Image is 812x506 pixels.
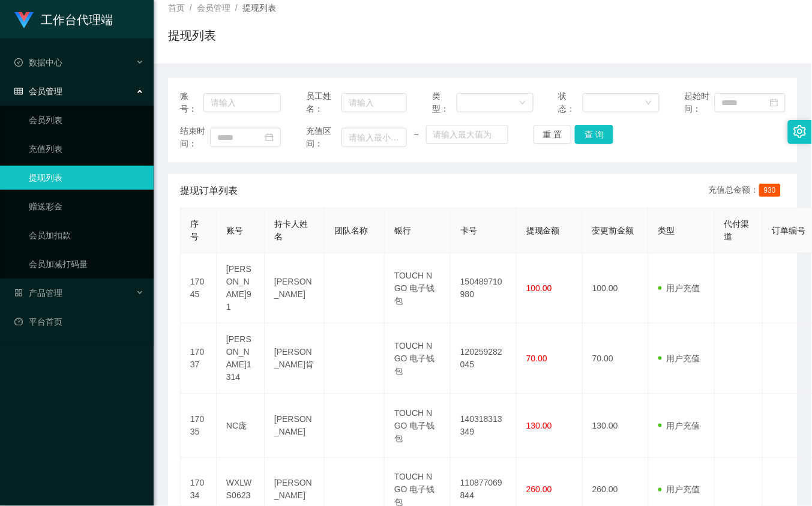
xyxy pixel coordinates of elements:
font: 充值总金额： [709,185,759,194]
td: TOUCH N GO 电子钱包 [385,324,451,394]
font: 用户充值 [667,485,700,495]
span: 状态： [559,90,583,115]
span: 代付渠道 [724,219,750,241]
span: 账号： [180,90,203,115]
i: 图标： 日历 [770,98,778,107]
i: 图标： table [14,87,23,95]
td: TOUCH N GO 电子钱包 [385,394,451,458]
i: 图标： 向下 [645,99,652,107]
td: 140318313349 [451,394,517,458]
td: [PERSON_NAME]91 [217,253,265,324]
span: 260.00 [526,485,552,495]
span: / [235,3,238,13]
td: [PERSON_NAME] [265,394,325,458]
h1: 工作台代理端 [41,1,113,39]
span: / [190,3,192,13]
span: 银行 [394,226,411,235]
i: 图标： 设置 [793,125,807,138]
span: 130.00 [526,421,552,430]
input: 请输入 [341,93,407,112]
font: 用户充值 [667,283,700,293]
span: 起始时间： [685,90,715,115]
span: ~ [407,128,426,141]
a: 赠送彩金 [29,194,144,218]
button: 重 置 [534,125,572,144]
i: 图标： 日历 [265,133,274,142]
button: 查 询 [575,125,613,144]
td: 70.00 [583,324,649,394]
span: 提现列表 [242,3,276,13]
span: 会员管理 [197,3,230,13]
font: 数据中心 [29,58,62,67]
span: 100.00 [526,283,552,293]
span: 类型： [432,90,457,115]
i: 图标： check-circle-o [14,58,23,67]
font: 产品管理 [29,288,62,298]
span: 提现金额 [526,226,560,235]
a: 提现列表 [29,166,144,190]
td: [PERSON_NAME]1314 [217,324,265,394]
td: 100.00 [583,253,649,324]
td: [PERSON_NAME]肯 [265,324,325,394]
td: [PERSON_NAME] [265,253,325,324]
td: 17037 [181,324,217,394]
a: 充值列表 [29,137,144,161]
span: 930 [759,184,781,197]
span: 结束时间： [180,125,210,150]
span: 充值区间： [306,125,341,150]
td: 120259282045 [451,324,517,394]
input: 请输入最大值为 [426,125,508,144]
span: 卡号 [460,226,477,235]
span: 订单编号 [772,226,806,235]
span: 变更前金额 [592,226,634,235]
font: 用户充值 [667,354,700,363]
td: NC庞 [217,394,265,458]
span: 70.00 [526,354,547,363]
i: 图标： AppStore-O [14,289,23,297]
img: logo.9652507e.png [14,12,34,29]
span: 类型 [658,226,675,235]
i: 图标： 向下 [519,99,526,107]
a: 会员列表 [29,108,144,132]
font: 用户充值 [667,421,700,430]
span: 持卡人姓名 [274,219,308,241]
span: 序号 [190,219,199,241]
input: 请输入最小值为 [341,128,407,147]
span: 提现订单列表 [180,184,238,198]
span: 团队名称 [334,226,368,235]
a: 工作台代理端 [14,14,113,24]
a: 图标： 仪表板平台首页 [14,310,144,334]
td: 150489710980 [451,253,517,324]
td: TOUCH N GO 电子钱包 [385,253,451,324]
span: 首页 [168,3,185,13]
span: 账号 [226,226,243,235]
span: 员工姓名： [306,90,341,115]
h1: 提现列表 [168,26,216,44]
a: 会员加减打码量 [29,252,144,276]
input: 请输入 [203,93,281,112]
td: 17035 [181,394,217,458]
td: 17045 [181,253,217,324]
td: 130.00 [583,394,649,458]
font: 会员管理 [29,86,62,96]
a: 会员加扣款 [29,223,144,247]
